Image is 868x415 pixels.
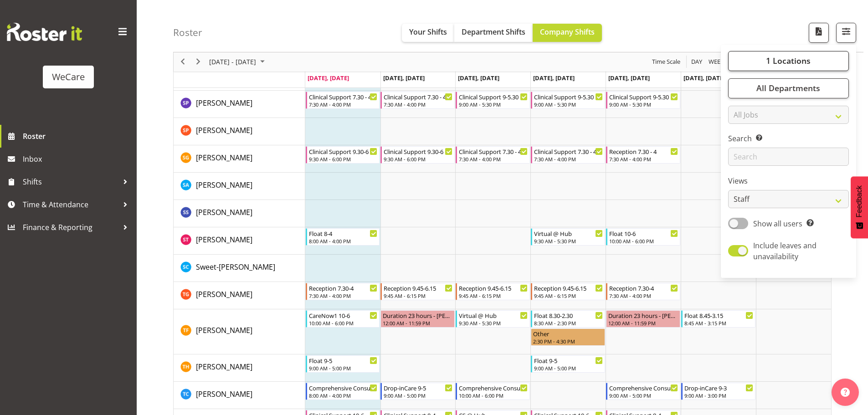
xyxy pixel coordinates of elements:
div: 9:45 AM - 6:15 PM [459,292,528,299]
div: Clinical Support 7.30 - 4 [534,147,603,156]
a: [PERSON_NAME] [196,289,252,300]
div: Tayah Giesbrecht"s event - Reception 7.30-4 Begin From Friday, August 15, 2025 at 7:30:00 AM GMT+... [606,283,680,300]
div: 7:30 AM - 4:00 PM [309,292,378,299]
span: [PERSON_NAME] [196,180,252,190]
div: 9:00 AM - 5:00 PM [609,392,678,399]
span: [PERSON_NAME] [196,153,252,163]
button: Timeline Week [707,56,726,68]
div: Drop-inCare 9-3 [684,383,753,392]
td: Sabnam Pun resource [174,91,305,118]
a: Sweet-[PERSON_NAME] [196,261,275,272]
div: 2:30 PM - 4:30 PM [533,338,603,345]
div: Sabnam Pun"s event - Clinical Support 9-5.30 Begin From Thursday, August 14, 2025 at 9:00:00 AM G... [531,92,605,109]
div: 12:00 AM - 11:59 PM [383,319,452,327]
div: Clinical Support 9.30-6 [384,147,452,156]
div: Tessa Flynn"s event - Duration 23 hours - Tessa Flynn Begin From Friday, August 15, 2025 at 12:00... [606,310,680,328]
div: 12:00 AM - 11:59 PM [608,319,678,327]
img: Rosterit website logo [7,23,82,41]
div: Tayah Giesbrecht"s event - Reception 9.45-6.15 Begin From Thursday, August 14, 2025 at 9:45:00 AM... [531,283,605,300]
div: Reception 9.45-6.15 [459,283,528,292]
img: help-xxl-2.png [841,388,850,397]
div: Tessa Flynn"s event - Duration 23 hours - Tessa Flynn Begin From Tuesday, August 12, 2025 at 12:0... [380,310,455,328]
span: [DATE] - [DATE] [208,56,257,68]
span: [DATE], [DATE] [608,74,650,82]
div: Torry Cobb"s event - Comprehensive Consult 8-4 Begin From Monday, August 11, 2025 at 8:00:00 AM G... [306,383,380,400]
div: 7:30 AM - 4:00 PM [609,292,678,299]
div: Reception 7.30 - 4 [609,147,678,156]
div: Sanjita Gurung"s event - Clinical Support 9.30-6 Begin From Monday, August 11, 2025 at 9:30:00 AM... [306,146,380,164]
div: Float 10-6 [609,229,678,238]
div: next period [190,52,206,72]
button: Company Shifts [533,24,602,42]
div: Sanjita Gurung"s event - Reception 7.30 - 4 Begin From Friday, August 15, 2025 at 7:30:00 AM GMT+... [606,146,680,164]
div: Sabnam Pun"s event - Clinical Support 9-5.30 Begin From Friday, August 15, 2025 at 9:00:00 AM GMT... [606,92,680,109]
div: Reception 7.30-4 [609,283,678,292]
div: Comprehensive Consult 10-6 [459,383,528,392]
td: Simone Turner resource [174,227,305,255]
span: [PERSON_NAME] [196,325,252,335]
div: Other [533,329,603,338]
button: All Departments [728,78,849,98]
span: Week [708,56,725,68]
div: 9:30 AM - 5:30 PM [459,319,528,327]
div: 7:30 AM - 4:00 PM [609,155,678,163]
div: Tayah Giesbrecht"s event - Reception 7.30-4 Begin From Monday, August 11, 2025 at 7:30:00 AM GMT+... [306,283,380,300]
div: 9:00 AM - 5:00 PM [384,392,452,399]
button: Filter Shifts [836,23,856,43]
a: [PERSON_NAME] [196,325,252,336]
button: 1 Locations [728,51,849,71]
span: Sweet-[PERSON_NAME] [196,262,275,272]
div: 10:00 AM - 6:00 PM [459,392,528,399]
span: Day [690,56,703,68]
span: [DATE], [DATE] [383,74,425,82]
button: Your Shifts [402,24,454,42]
div: Float 9-5 [534,356,603,365]
td: Tayah Giesbrecht resource [174,282,305,309]
button: Download a PDF of the roster according to the set date range. [809,23,829,43]
a: [PERSON_NAME] [196,207,252,218]
div: Float 8.45-3.15 [684,311,753,320]
span: [PERSON_NAME] [196,207,252,217]
div: WeCare [52,70,85,84]
div: 7:30 AM - 4:00 PM [309,101,378,108]
div: 10:00 AM - 6:00 PM [609,237,678,245]
a: [PERSON_NAME] [196,361,252,372]
div: Float 8.30-2.30 [534,311,603,320]
div: Sabnam Pun"s event - Clinical Support 7.30 - 4 Begin From Tuesday, August 12, 2025 at 7:30:00 AM ... [380,92,455,109]
span: Roster [23,129,132,143]
button: Department Shifts [454,24,533,42]
label: Search [728,133,849,144]
div: Tessa Flynn"s event - Virtual @ Hub Begin From Wednesday, August 13, 2025 at 9:30:00 AM GMT+12:00... [456,310,530,328]
div: Tessa Flynn"s event - Other Begin From Thursday, August 14, 2025 at 2:30:00 PM GMT+12:00 Ends At ... [531,328,605,346]
div: 8:30 AM - 2:30 PM [534,319,603,327]
td: Sarah Abbott resource [174,173,305,200]
a: [PERSON_NAME] [196,179,252,190]
label: Views [728,176,849,187]
div: Duration 23 hours - [PERSON_NAME] [608,311,678,320]
div: 8:00 AM - 4:00 PM [309,392,378,399]
div: 9:30 AM - 6:00 PM [384,155,452,163]
span: [PERSON_NAME] [196,362,252,372]
span: 1 Locations [766,56,811,67]
div: Duration 23 hours - [PERSON_NAME] [383,311,452,320]
div: Reception 7.30-4 [309,283,378,292]
div: Virtual @ Hub [534,229,603,238]
div: Clinical Support 9-5.30 [609,92,678,101]
input: Search [728,148,849,166]
div: Tessa Flynn"s event - CareNow1 10-6 Begin From Monday, August 11, 2025 at 10:00:00 AM GMT+12:00 E... [306,310,380,328]
div: 9:00 AM - 3:00 PM [684,392,753,399]
button: August 2025 [208,56,269,68]
div: Sanjita Gurung"s event - Clinical Support 9.30-6 Begin From Tuesday, August 12, 2025 at 9:30:00 A... [380,146,455,164]
td: Savanna Samson resource [174,200,305,227]
td: Sweet-Lin Chan resource [174,255,305,282]
button: Feedback - Show survey [851,176,868,238]
span: Time & Attendance [23,198,118,211]
div: Virtual @ Hub [459,311,528,320]
div: Drop-inCare 9-5 [384,383,452,392]
span: Include leaves and unavailability [753,241,817,261]
button: Time Scale [651,56,682,68]
div: Float 8-4 [309,229,378,238]
div: 8:00 AM - 4:00 PM [309,237,378,245]
div: Sabnam Pun"s event - Clinical Support 7.30 - 4 Begin From Monday, August 11, 2025 at 7:30:00 AM G... [306,92,380,109]
a: [PERSON_NAME] [196,234,252,245]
